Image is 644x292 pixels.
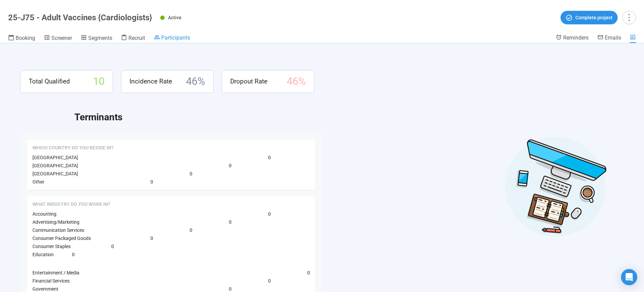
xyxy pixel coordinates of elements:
span: Communication Services [32,227,84,233]
span: Emails [605,34,621,41]
span: Active [168,15,182,20]
button: Complete project [560,11,618,24]
span: Consumer Staples [32,244,71,249]
span: 0 [150,178,153,186]
span: Screener [51,35,72,41]
span: Government [32,286,58,292]
span: more [624,13,634,22]
span: 0 [72,251,75,258]
span: Education [32,252,54,257]
span: Which country do you reside in? [32,145,114,151]
h1: 25-J75 - Adult Vaccines {Cardiologists} [8,13,152,22]
span: 0 [190,226,192,234]
span: Consumer Packaged Goods [32,236,91,241]
a: Emails [597,34,621,42]
button: more [622,11,636,24]
span: Booking [16,35,35,41]
span: 0 [268,154,271,161]
a: Reminders [556,34,589,42]
span: 0 [229,162,232,169]
span: Reminders [563,34,589,41]
span: What Industry do you work in? [32,201,110,208]
span: Accounting [32,211,56,217]
span: Segments [88,35,112,41]
span: 46 % [287,73,306,90]
a: Booking [8,34,35,43]
div: Open Intercom Messenger [621,269,637,285]
span: Advertising/Marketing [32,219,79,225]
span: 0 [307,269,310,276]
span: Entertainment / Media [32,270,79,275]
span: Participants [161,34,190,41]
span: Dropout Rate [230,76,267,87]
span: 0 [268,277,271,285]
span: 10 [93,73,104,90]
a: Participants [154,34,190,42]
span: Recruit [128,35,145,41]
h2: Terminants [74,110,624,125]
span: 0 [268,210,271,218]
span: Complete project [575,14,613,21]
span: 0 [229,218,232,226]
span: 0 [111,243,114,250]
span: Incidence Rate [129,76,172,87]
span: 46 % [186,73,205,90]
span: [GEOGRAPHIC_DATA] [32,155,78,160]
span: Total Qualified [29,76,70,87]
a: Segments [81,34,112,43]
span: 0 [150,235,153,242]
span: Other [32,179,44,185]
img: Desktop work notes [505,136,607,238]
span: Financial Services [32,278,70,284]
span: [GEOGRAPHIC_DATA] [32,163,78,168]
a: Recruit [121,34,145,43]
span: [GEOGRAPHIC_DATA] [32,171,78,176]
span: 0 [190,170,192,177]
a: Screener [44,34,72,43]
